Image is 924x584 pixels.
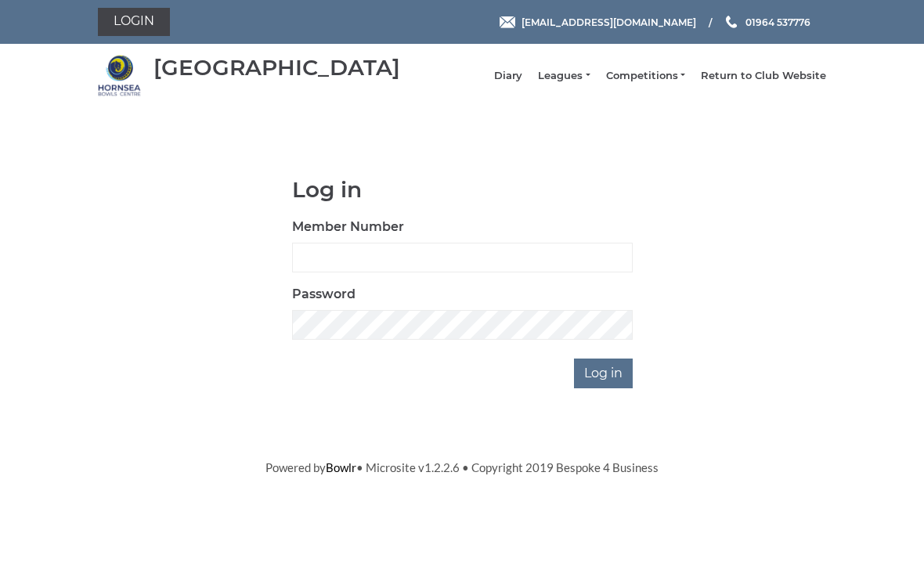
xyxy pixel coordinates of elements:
h1: Log in [292,178,633,202]
span: [EMAIL_ADDRESS][DOMAIN_NAME] [522,16,696,27]
div: [GEOGRAPHIC_DATA] [153,56,400,80]
span: Powered by • Microsite v1.2.2.6 • Copyright 2019 Bespoke 4 Business [265,460,659,474]
a: Leagues [538,69,590,83]
a: Diary [494,69,522,83]
label: Password [292,285,356,304]
img: Hornsea Bowls Centre [98,54,141,97]
input: Log in [574,359,633,388]
a: Email [EMAIL_ADDRESS][DOMAIN_NAME] [500,15,696,30]
a: Phone us 01964 537776 [724,15,810,30]
a: Competitions [606,69,685,83]
label: Member Number [292,218,404,236]
a: Return to Club Website [701,69,826,83]
a: Bowlr [326,460,356,474]
img: Phone us [726,16,737,28]
img: Email [500,16,515,28]
a: Login [98,8,170,36]
span: 01964 537776 [745,16,810,27]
